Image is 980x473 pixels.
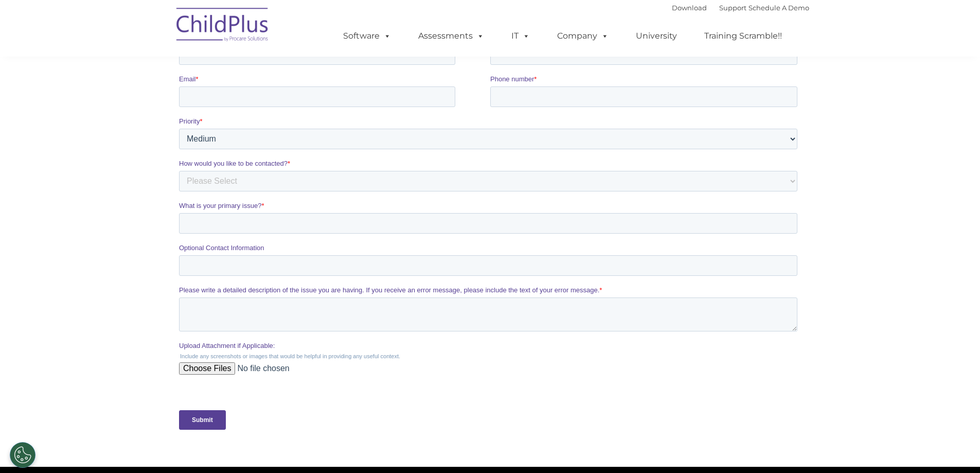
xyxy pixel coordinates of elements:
a: Schedule A Demo [749,4,809,12]
font: | [672,4,809,12]
a: Assessments [408,26,494,46]
a: Training Scramble!! [694,26,792,46]
a: Company [547,26,619,46]
button: Cookies Settings [10,442,35,468]
a: Software [333,26,401,46]
span: Phone number [311,102,355,110]
iframe: Chat Widget [812,362,980,473]
span: Last name [311,60,343,67]
a: IT [501,26,540,46]
a: University [626,26,687,46]
a: Download [672,4,707,12]
img: ChildPlus by Procare Solutions [171,1,274,52]
a: Support [719,4,746,12]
